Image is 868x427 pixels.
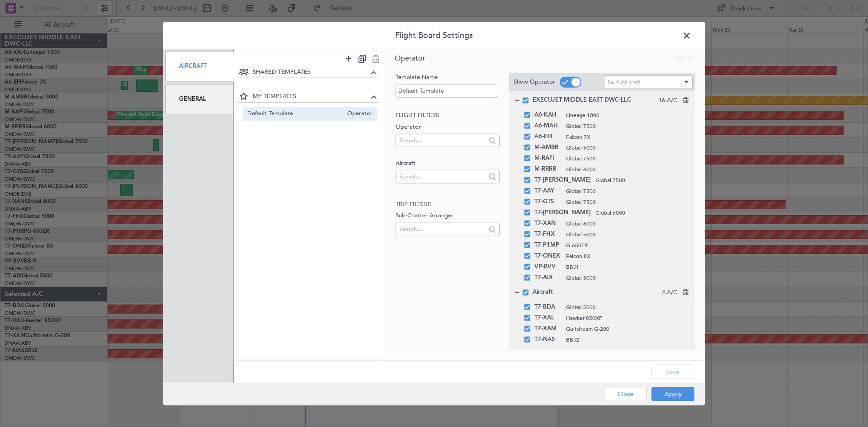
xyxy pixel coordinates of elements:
span: T7-XAL [534,312,561,323]
label: Operator [396,122,499,131]
h2: Trip filters [396,200,499,209]
span: Operator [343,109,373,119]
span: BBJ1 [566,263,690,271]
span: T7-ONEX [534,250,561,261]
label: Show Operator [514,78,555,87]
span: Lineage 1000 [566,111,690,119]
span: T7-BDA [534,301,561,312]
span: T7-XAN [534,218,561,229]
input: Search... [399,133,486,147]
button: Close [604,387,647,401]
header: Flight Board Settings [163,22,705,49]
span: Operator [395,53,425,63]
span: BBJ2 [566,335,682,343]
span: Global 7500 [566,187,690,195]
span: Default Template [247,109,343,119]
span: A6-KAH [534,109,561,120]
span: G-650ER [566,241,690,249]
span: Aircraft [533,288,662,297]
label: Template Name [396,73,499,82]
span: Global 5000 [566,143,690,151]
span: Global 6000 [566,219,690,227]
span: T7-AAY [534,185,561,196]
div: General [165,84,234,114]
span: T7-P1MP [534,239,561,250]
span: 16 A/C [659,96,677,105]
span: Falcon 8X [566,252,690,260]
span: Falcon 7X [566,132,690,141]
span: Sort Aircraft [608,78,641,86]
span: T7-NAS [534,334,561,345]
span: T7-[PERSON_NAME] [534,174,591,185]
span: A6-MAH [534,120,561,131]
span: Global 6000 [566,165,690,173]
span: VP-BVV [534,261,561,272]
span: Gulfstream G-200 [566,324,682,333]
span: M-RRRR [534,164,561,174]
span: M-AMBR [534,142,561,153]
button: Apply [651,387,694,401]
span: Hawker 850XP [566,314,682,322]
span: 4 A/C [662,288,677,297]
span: MY TEMPLATES [253,92,369,101]
span: M-RAFI [534,153,561,164]
h2: Flight filters [396,111,499,120]
span: EXECUJET MIDDLE EAST DWC-LLC [533,96,659,105]
label: Sub-Charter Arranger [396,211,499,221]
span: T7-FHX [534,229,561,239]
input: Search... [399,222,486,236]
span: T7-GTS [534,196,561,207]
span: T7-XAM [534,323,561,334]
span: Global 7500 [595,176,690,184]
span: Global 7500 [566,154,690,162]
span: SHARED TEMPLATES [253,68,369,77]
span: Global 6000 [595,208,690,216]
div: Aircraft [165,51,234,81]
span: Global 7500 [566,197,690,206]
span: T7-AIX [534,272,561,283]
span: Global 7500 [566,122,690,130]
input: Search... [399,169,486,183]
span: A6-EFI [534,131,561,142]
label: Aircraft [396,159,499,168]
span: Global 5000 [566,230,690,238]
span: Global 5000 [566,273,690,282]
span: Global 5000 [566,303,682,311]
span: T7-[PERSON_NAME] [534,207,591,218]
